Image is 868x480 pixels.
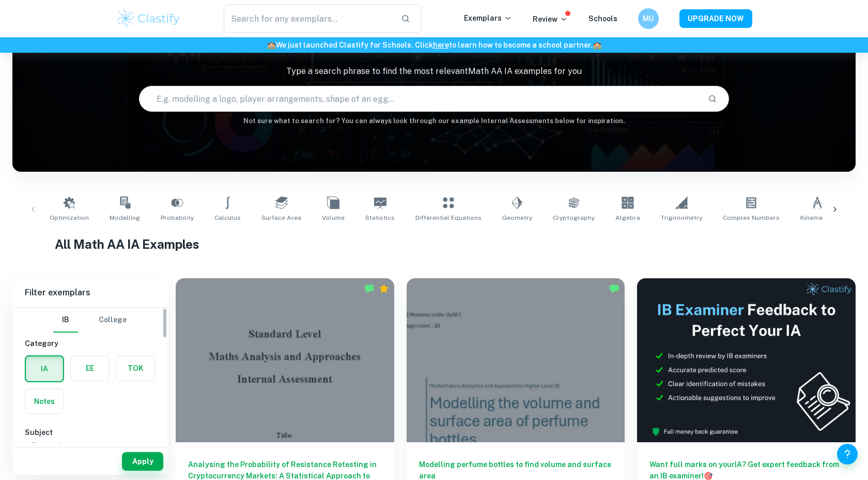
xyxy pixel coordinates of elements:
[26,356,63,381] button: IA
[661,213,702,222] span: Trigonometry
[261,213,301,222] span: Surface Area
[214,213,241,222] span: Calculus
[379,283,389,294] div: Premium
[704,472,712,480] span: 🎯
[502,213,532,222] span: Geometry
[32,440,75,448] label: Type a subject
[12,278,167,307] h6: Filter exemplars
[615,213,640,222] span: Algebra
[837,444,858,464] button: Help and Feedback
[704,90,721,108] button: Search
[116,356,154,381] button: TOK
[55,235,814,253] h1: All Math AA IA Examples
[322,213,345,222] span: Volume
[53,308,127,333] div: Filter type choice
[638,8,659,29] button: MU
[365,213,395,222] span: Statistics
[643,13,655,24] h6: MU
[267,41,276,49] span: 🏫
[53,308,78,333] button: IB
[723,213,780,222] span: Complex Numbers
[25,389,64,414] button: Notes
[224,4,393,33] input: Search for any exemplars...
[12,116,856,126] h6: Not sure what to search for? You can always look through our example Internal Assessments below f...
[533,13,568,25] p: Review
[99,308,127,333] button: College
[161,213,194,222] span: Probability
[110,213,140,222] span: Modelling
[679,9,752,28] button: UPGRADE NOW
[415,213,482,222] span: Differential Equations
[50,213,89,222] span: Optimization
[25,427,155,438] h6: Subject
[553,213,595,222] span: Cryptography
[71,356,109,381] button: EE
[593,41,601,49] span: 🏫
[637,278,856,442] img: Thumbnail
[364,283,375,294] img: Marked
[464,12,512,24] p: Exemplars
[609,283,619,294] img: Marked
[25,338,155,349] h6: Category
[2,39,866,51] h6: We just launched Clastify for Schools. Click to learn how to become a school partner.
[116,8,181,29] img: Clastify logo
[433,41,449,49] a: here
[12,65,856,78] p: Type a search phrase to find the most relevant Math AA IA examples for you
[139,84,700,113] input: E.g. modelling a logo, player arrangements, shape of an egg...
[588,14,617,23] a: Schools
[800,213,834,222] span: Kinematics
[122,452,163,471] button: Apply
